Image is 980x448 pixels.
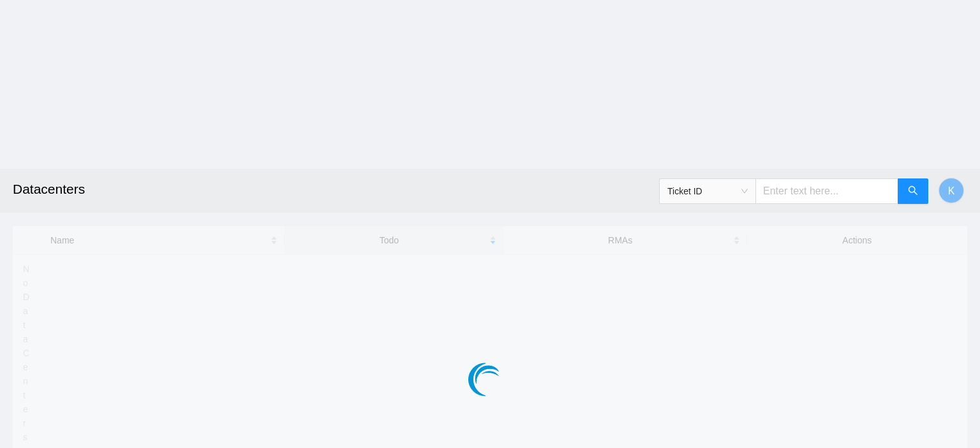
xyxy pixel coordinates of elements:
[13,169,681,210] h2: Datacenters
[667,182,748,201] span: Ticket ID
[939,178,964,203] button: K
[908,185,918,198] span: search
[948,183,955,199] span: K
[755,178,898,204] input: Enter text here...
[898,178,928,204] button: search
